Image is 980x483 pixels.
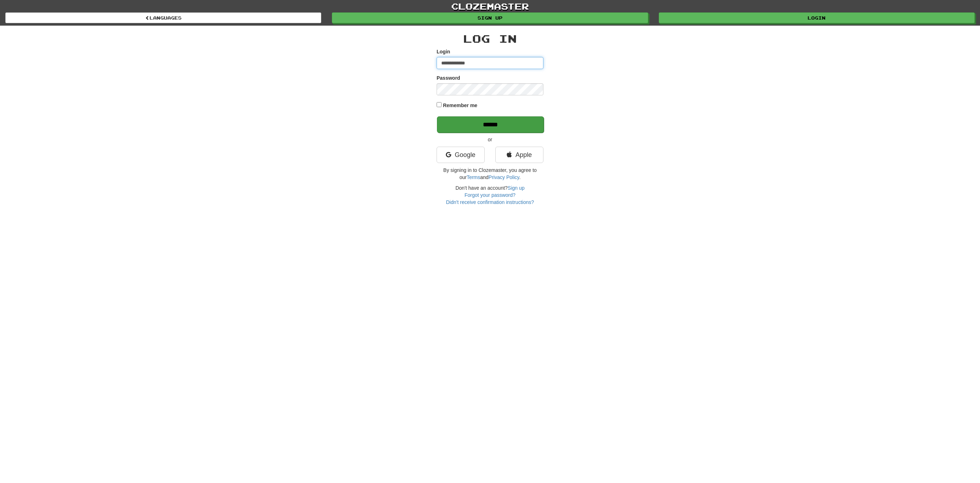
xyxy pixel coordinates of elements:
label: Password [437,74,460,82]
a: Apple [495,147,543,163]
a: Sign up [332,12,648,23]
p: By signing in to Clozemaster, you agree to our and . [437,167,543,181]
a: Didn't receive confirmation instructions? [446,199,534,205]
div: Don't have an account? [437,184,543,206]
a: Google [437,147,485,163]
p: or [437,136,543,143]
a: Login [659,12,975,23]
label: Remember me [443,102,478,109]
label: Login [437,48,450,55]
a: Languages [5,12,321,23]
h2: Log In [437,33,543,44]
a: Privacy Policy [489,174,519,180]
a: Forgot your password? [464,192,515,198]
a: Sign up [508,185,525,191]
a: Terms [466,174,480,180]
